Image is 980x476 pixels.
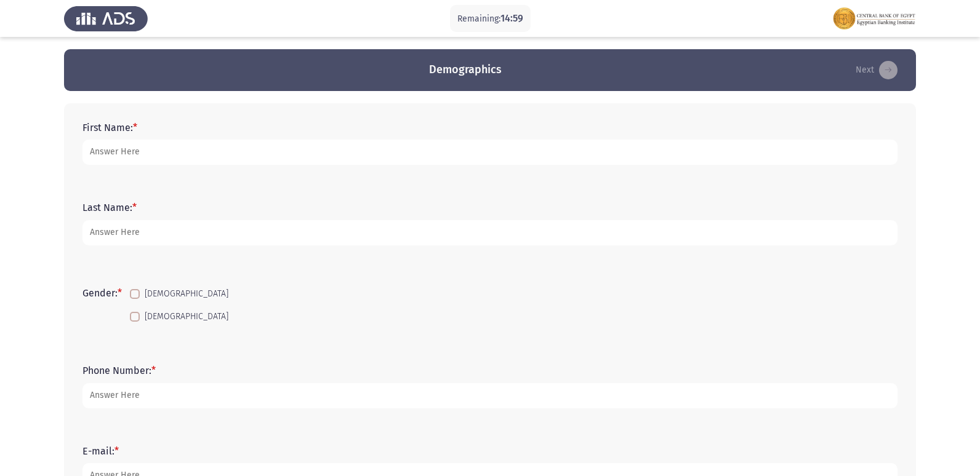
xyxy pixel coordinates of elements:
[82,122,137,133] label: First Name:
[82,140,898,165] input: add answer text
[145,287,228,301] span: [DEMOGRAPHIC_DATA]
[82,445,119,457] label: E-mail:
[832,1,916,36] img: Assessment logo of FOCUS Assessment 3 Modules EN
[82,202,137,213] label: Last Name:
[82,220,898,245] input: add answer text
[82,287,122,299] label: Gender:
[145,309,228,324] span: [DEMOGRAPHIC_DATA]
[852,60,901,80] button: load next page
[429,62,502,77] h3: Demographics
[64,1,148,36] img: Assess Talent Management logo
[457,11,523,26] p: Remaining:
[82,383,898,408] input: add answer text
[82,365,156,376] label: Phone Number:
[500,12,523,24] span: 14:59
